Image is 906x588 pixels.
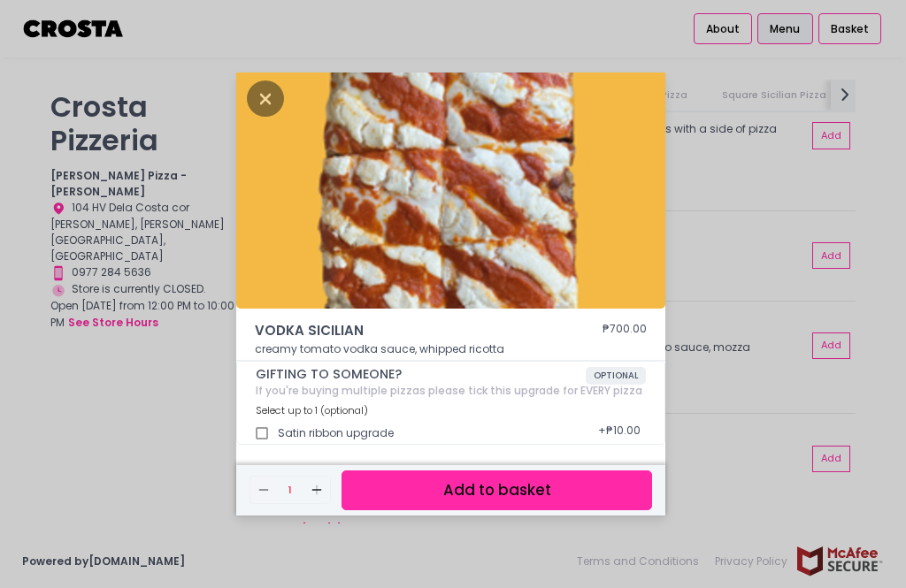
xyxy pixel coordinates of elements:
[593,417,646,449] div: + ₱10.00
[256,367,586,382] span: GIFTING TO SOMEONE?
[256,385,646,397] div: If you're buying multiple pizzas please tick this upgrade for EVERY pizza
[342,470,652,510] button: Add to basket
[256,403,368,417] span: Select up to 1 (optional)
[603,321,647,341] div: ₱700.00
[247,89,284,105] button: Close
[255,341,647,357] p: creamy tomato vodka sauce, whipped ricotta
[236,68,665,309] img: VODKA SICILIAN
[255,321,549,341] span: VODKA SICILIAN
[586,367,646,385] span: OPTIONAL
